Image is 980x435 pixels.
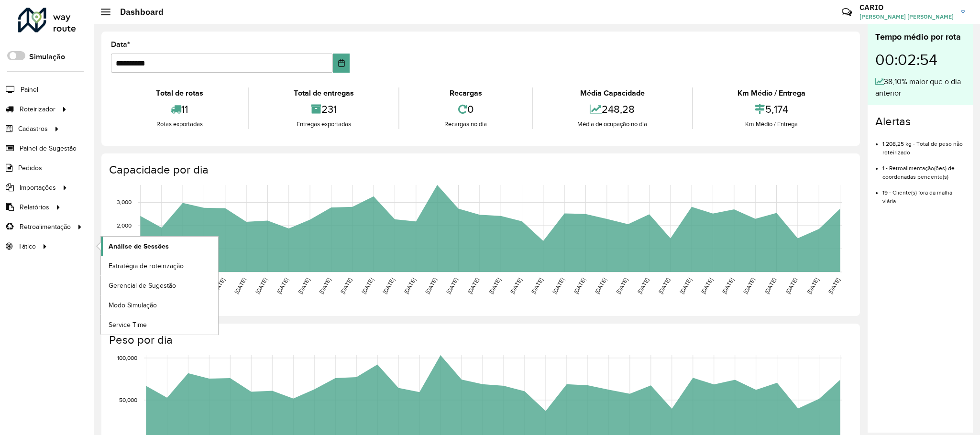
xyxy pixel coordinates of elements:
li: 1 - Retroalimentação(ões) de coordenadas pendente(s) [882,157,965,181]
text: [DATE] [466,277,480,295]
div: Média de ocupação no dia [535,120,690,129]
div: Média Capacidade [535,87,690,99]
div: Recargas no dia [402,120,529,129]
a: Modo Simulação [101,295,218,315]
div: 5,174 [695,99,848,120]
text: [DATE] [254,277,268,295]
text: [DATE] [530,277,544,295]
text: [DATE] [827,277,841,295]
text: [DATE] [318,277,332,295]
div: Tempo médio por rota [875,31,965,43]
div: 11 [113,99,245,120]
div: 0 [402,99,529,120]
text: [DATE] [424,277,438,295]
span: Painel de Sugestão [20,143,77,153]
label: Simulação [29,51,65,63]
span: Service Time [109,320,147,330]
span: Tático [18,241,36,251]
button: Choose Date [333,54,350,73]
text: [DATE] [551,277,565,295]
text: [DATE] [339,277,353,295]
h4: Peso por dia [109,333,850,347]
text: [DATE] [636,277,650,295]
div: Entregas exportadas [251,120,396,129]
h3: CARIO [859,3,954,12]
div: 00:02:54 [875,43,965,76]
text: [DATE] [700,277,714,295]
text: [DATE] [763,277,777,295]
text: [DATE] [509,277,523,295]
div: 38,10% maior que o dia anterior [875,76,965,99]
span: Retroalimentação [20,222,71,232]
div: 231 [251,99,396,120]
h4: Capacidade por dia [109,163,850,177]
text: [DATE] [361,277,374,295]
text: [DATE] [657,277,671,295]
a: Service Time [101,315,218,334]
label: Data [111,39,130,50]
span: Gerencial de Sugestão [109,281,176,291]
li: 19 - Cliente(s) fora da malha viária [882,181,965,206]
text: [DATE] [594,277,607,295]
text: [DATE] [403,277,417,295]
div: Total de entregas [251,87,396,99]
text: [DATE] [233,277,247,295]
span: Modo Simulação [109,300,157,310]
text: [DATE] [297,277,311,295]
text: [DATE] [721,277,735,295]
span: Relatórios [20,202,49,212]
span: Análise de Sessões [109,241,169,251]
span: Importações [20,183,56,193]
h2: Dashboard [110,7,164,17]
text: [DATE] [742,277,756,295]
text: [DATE] [212,277,226,295]
span: Estratégia de roteirização [109,261,184,271]
li: 1.208,25 kg - Total de peso não roteirizado [882,132,965,157]
text: [DATE] [488,277,502,295]
text: [DATE] [615,277,629,295]
div: Rotas exportadas [113,120,245,129]
span: Pedidos [18,163,42,173]
text: 3,000 [117,199,132,206]
text: 50,000 [119,397,137,403]
span: Cadastros [18,124,48,134]
text: [DATE] [275,277,289,295]
div: Recargas [402,87,529,99]
span: Painel [21,85,38,95]
text: [DATE] [382,277,396,295]
div: Km Médio / Entrega [695,87,848,99]
a: Contato Rápido [837,2,857,22]
a: Estratégia de roteirização [101,256,218,275]
h4: Alertas [875,115,965,129]
text: [DATE] [679,277,693,295]
text: [DATE] [784,277,798,295]
div: Km Médio / Entrega [695,120,848,129]
text: [DATE] [806,277,820,295]
a: Gerencial de Sugestão [101,276,218,295]
text: [DATE] [445,277,459,295]
div: Total de rotas [113,87,245,99]
text: 2,000 [117,222,132,228]
text: [DATE] [573,277,586,295]
span: Roteirizador [20,104,55,114]
div: 248,28 [535,99,690,120]
span: [PERSON_NAME] [PERSON_NAME] [859,12,954,21]
text: 100,000 [117,355,137,361]
a: Análise de Sessões [101,237,218,256]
